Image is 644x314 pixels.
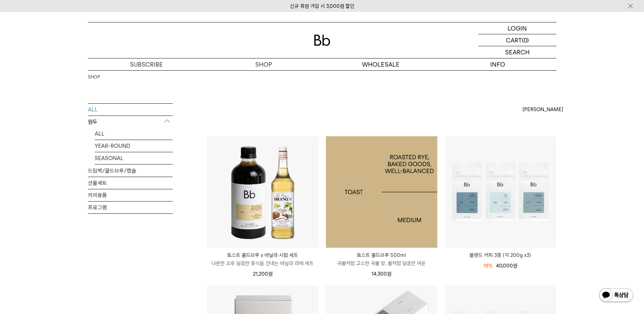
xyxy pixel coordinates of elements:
[88,177,173,189] a: 선물세트
[371,271,391,277] span: 14,300
[506,34,522,46] p: CART
[205,58,322,70] a: SHOP
[387,271,391,277] span: 원
[314,35,330,46] img: 로고
[207,259,318,267] p: 나른한 오후 달콤한 휴식을 건네는 바닐라 라떼 세트
[95,140,173,152] a: YEAR-ROUND
[207,251,318,267] a: 토스트 콜드브루 x 바닐라 시럽 세트 나른한 오후 달콤한 휴식을 건네는 바닐라 라떼 세트
[88,58,205,70] a: SUBSCRIBE
[326,136,437,248] a: 토스트 콜드브루 500ml
[445,251,556,259] a: 블렌드 커피 3종 (각 200g x3)
[478,34,556,46] a: CART (0)
[88,202,173,213] a: 프로그램
[445,136,556,248] img: 블렌드 커피 3종 (각 200g x3)
[496,263,517,269] span: 40,000
[513,263,517,269] span: 원
[483,262,493,270] div: 18%
[290,3,354,9] a: 신규 회원 가입 시 3,000원 할인
[505,46,530,58] p: SEARCH
[326,259,437,267] p: 곡물처럼 고소한 곡물 향, 꿀처럼 달콤한 여운
[326,251,437,267] a: 토스트 콜드브루 500ml 곡물처럼 고소한 곡물 향, 꿀처럼 달콤한 여운
[207,136,318,248] img: 토스트 콜드브루 x 바닐라 시럽 세트
[326,136,437,248] img: 1000001201_add2_039.jpg
[207,251,318,259] p: 토스트 콜드브루 x 바닐라 시럽 세트
[599,287,634,304] img: 카카오톡 채널 1:1 채팅 버튼
[439,58,556,70] p: INFO
[88,116,173,128] p: 원두
[322,58,439,70] p: WHOLESALE
[253,271,273,277] span: 21,200
[508,22,527,34] p: LOGIN
[95,128,173,140] a: ALL
[326,251,437,259] p: 토스트 콜드브루 500ml
[522,34,529,46] p: (0)
[88,104,173,116] a: ALL
[478,22,556,34] a: LOGIN
[88,189,173,201] a: 커피용품
[268,271,273,277] span: 원
[88,165,173,177] a: 드립백/콜드브루/캡슐
[88,74,100,81] a: SHOP
[522,105,563,114] span: [PERSON_NAME]
[95,152,173,164] a: SEASONAL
